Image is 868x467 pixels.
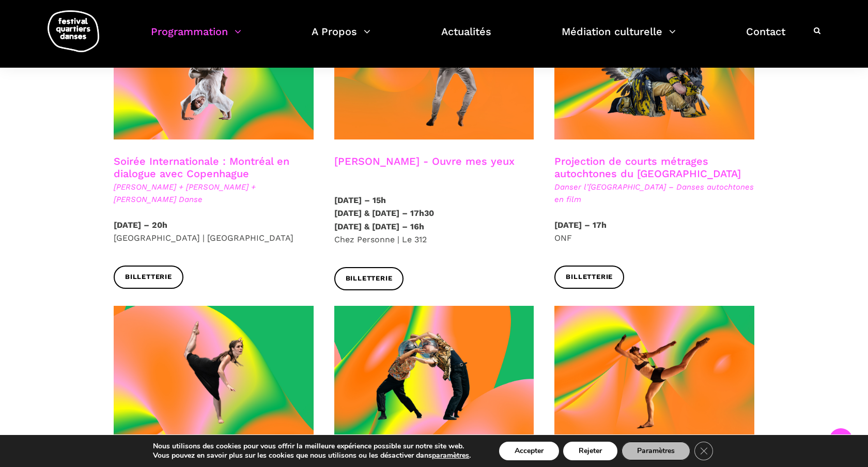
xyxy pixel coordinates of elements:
[441,23,491,53] a: Actualités
[114,266,183,289] a: Billetterie
[622,442,690,460] button: Paramètres
[334,195,386,205] strong: [DATE] – 15h
[114,155,289,180] a: Soirée Internationale : Montréal en dialogue avec Copenhague
[153,442,471,451] p: Nous utilisons des cookies pour vous offrir la meilleure expérience possible sur notre site web.
[746,23,785,53] a: Contact
[554,181,754,206] span: Danser l’[GEOGRAPHIC_DATA] – Danses autochtones en film
[312,23,370,53] a: A Propos
[566,272,613,283] span: Billetterie
[694,442,713,460] button: Close GDPR Cookie Banner
[334,267,404,290] a: Billetterie
[114,181,314,206] span: [PERSON_NAME] + [PERSON_NAME] + [PERSON_NAME] Danse
[554,266,624,289] a: Billetterie
[346,273,393,284] span: Billetterie
[563,442,617,460] button: Rejeter
[334,155,515,181] h3: [PERSON_NAME] - Ouvre mes yeux
[48,10,99,52] img: logo-fqd-med
[554,219,754,245] p: ONF
[114,219,314,245] p: [GEOGRAPHIC_DATA] | [GEOGRAPHIC_DATA]
[153,451,471,460] p: Vous pouvez en savoir plus sur les cookies que nous utilisons ou les désactiver dans .
[554,220,607,230] strong: [DATE] – 17h
[334,208,434,231] strong: [DATE] & [DATE] – 17h30 [DATE] & [DATE] – 16h
[151,23,241,53] a: Programmation
[562,23,676,53] a: Médiation culturelle
[114,220,167,230] strong: [DATE] – 20h
[125,272,172,283] span: Billetterie
[499,442,559,460] button: Accepter
[432,451,469,460] button: paramètres
[554,155,754,181] h3: Projection de courts métrages autochtones du [GEOGRAPHIC_DATA]
[334,194,534,246] p: Chez Personne | Le 312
